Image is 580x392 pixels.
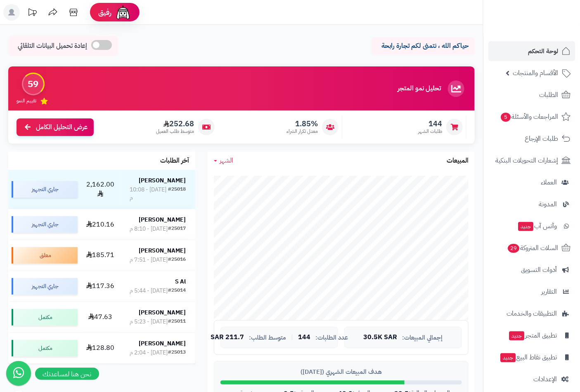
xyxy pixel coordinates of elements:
a: الشهر [214,156,233,165]
div: جاري التجهيز [12,181,78,198]
span: التقارير [541,286,557,298]
td: 2,162.00 [81,170,120,209]
div: معلق [12,247,78,264]
span: 252.68 [156,119,194,128]
div: #25016 [168,256,186,264]
div: #25013 [168,349,186,357]
span: جديد [500,353,516,362]
span: 29 [508,244,519,253]
a: وآتس آبجديد [488,216,575,236]
a: التقارير [488,282,575,302]
div: [DATE] - 8:10 م [130,225,168,233]
span: الأقسام والمنتجات [513,67,558,79]
a: العملاء [488,172,575,192]
span: تطبيق نقاط البيع [500,352,557,363]
span: المراجعات والأسئلة [500,111,558,123]
span: العملاء [541,177,557,188]
a: إشعارات التحويلات البنكية [488,151,575,170]
strong: [PERSON_NAME] [139,339,186,348]
a: تحديثات المنصة [22,4,43,23]
span: أدوات التسويق [521,264,557,276]
td: 47.63 [81,302,120,333]
h3: تحليل نمو المتجر [398,85,441,92]
span: وآتس آب [517,220,557,232]
span: تقييم النمو [17,97,36,104]
span: جديد [509,331,524,340]
a: السلات المتروكة29 [488,238,575,258]
a: عرض التحليل الكامل [17,118,94,136]
div: [DATE] - 2:04 م [130,349,168,357]
div: [DATE] - 10:08 م [130,186,168,202]
div: مكتمل [12,340,78,357]
span: رفيق [98,7,111,17]
div: #25011 [168,318,186,326]
td: 210.16 [81,209,120,240]
a: الطلبات [488,85,575,105]
span: إعادة تحميل البيانات التلقائي [18,41,87,51]
img: ai-face.png [115,4,131,21]
span: 1.85% [286,119,318,128]
td: 128.80 [81,333,120,364]
div: جاري التجهيز [12,216,78,233]
span: المدونة [539,198,557,210]
a: تطبيق المتجرجديد [488,326,575,345]
span: السلات المتروكة [507,242,558,254]
span: متوسط طلب العميل [156,128,194,135]
span: 30.5K SAR [364,334,398,341]
span: 144 [418,119,442,128]
span: إجمالي المبيعات: [402,334,443,341]
span: تطبيق المتجر [508,330,557,341]
span: طلبات الشهر [418,128,442,135]
span: 144 [298,334,310,341]
a: طلبات الإرجاع [488,129,575,149]
strong: [PERSON_NAME] [139,308,186,317]
td: 117.36 [81,271,120,302]
span: جديد [518,222,533,231]
h3: آخر الطلبات [160,157,189,165]
span: طلبات الإرجاع [525,133,558,144]
div: جاري التجهيز [12,278,78,295]
a: المراجعات والأسئلة5 [488,107,575,127]
div: هدف المبيعات الشهري ([DATE]) [220,368,462,376]
h3: المبيعات [447,157,469,165]
a: لوحة التحكم [488,41,575,61]
span: الطلبات [539,89,558,101]
span: متوسط الطلب: [249,334,286,341]
div: [DATE] - 7:51 م [130,256,168,264]
span: الإعدادات [533,373,557,385]
div: [DATE] - 5:44 م [130,287,168,295]
span: معدل تكرار الشراء [286,128,318,135]
span: | [291,334,293,340]
a: التطبيقات والخدمات [488,304,575,324]
img: logo-2.png [524,23,572,40]
span: لوحة التحكم [528,45,558,57]
span: 211.7 SAR [211,334,244,341]
strong: S Al [175,277,186,286]
div: #25017 [168,225,186,233]
a: المدونة [488,194,575,214]
strong: [PERSON_NAME] [139,246,186,255]
a: تطبيق نقاط البيعجديد [488,347,575,367]
td: 185.71 [81,240,120,271]
a: أدوات التسويق [488,260,575,280]
div: #25014 [168,287,186,295]
span: الشهر [220,156,233,165]
strong: [PERSON_NAME] [139,215,186,224]
a: الإعدادات [488,369,575,389]
span: إشعارات التحويلات البنكية [495,155,558,166]
span: عرض التحليل الكامل [36,123,88,132]
div: #25018 [168,186,186,202]
span: 5 [501,113,511,122]
p: حياكم الله ، نتمنى لكم تجارة رابحة [378,41,469,51]
span: التطبيقات والخدمات [507,308,557,319]
span: عدد الطلبات: [315,334,348,341]
div: [DATE] - 5:23 م [130,318,168,326]
div: مكتمل [12,309,78,326]
strong: [PERSON_NAME] [139,176,186,185]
